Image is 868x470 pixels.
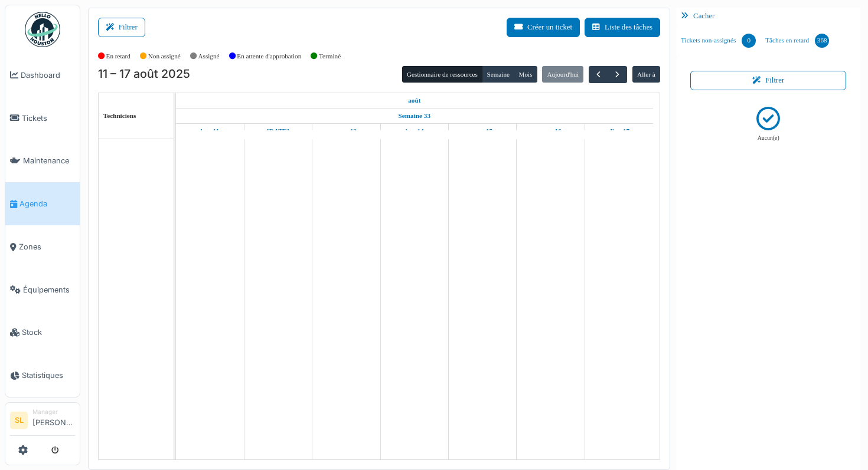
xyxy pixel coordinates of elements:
[22,370,75,381] span: Statistiques
[482,66,514,83] button: Semaine
[507,18,580,37] button: Créer un ticket
[197,124,222,139] a: 11 août 2025
[264,124,292,139] a: 12 août 2025
[676,25,761,57] a: Tickets non-assignés
[237,51,301,61] label: En attente d'approbation
[469,124,495,139] a: 15 août 2025
[537,124,564,139] a: 16 août 2025
[5,140,80,183] a: Maintenance
[5,225,80,268] a: Zones
[402,66,482,83] button: Gestionnaire de ressources
[5,311,80,354] a: Stock
[5,182,80,225] a: Agenda
[148,51,181,61] label: Non assigné
[5,97,80,140] a: Tickets
[761,25,834,57] a: Tâches en retard
[319,51,341,61] label: Terminé
[402,124,427,139] a: 14 août 2025
[742,34,756,48] div: 0
[19,241,75,252] span: Zones
[676,8,860,25] div: Cacher
[5,354,80,397] a: Statistiques
[815,34,829,48] div: 368
[19,198,75,209] span: Agenda
[5,54,80,97] a: Dashboard
[405,93,423,108] a: 11 août 2025
[32,407,75,416] div: Manager
[98,67,190,81] h2: 11 – 17 août 2025
[5,268,80,311] a: Équipements
[10,412,28,429] li: SL
[396,109,433,123] a: Semaine 33
[10,407,75,436] a: SL Manager[PERSON_NAME]
[98,18,145,37] button: Filtrer
[198,51,220,61] label: Assigné
[514,66,537,83] button: Mois
[606,124,632,139] a: 17 août 2025
[106,51,130,61] label: En retard
[542,66,583,83] button: Aujourd'hui
[632,66,660,83] button: Aller à
[25,12,60,47] img: Badge_color-CXgf-gQk.svg
[608,66,627,83] button: Suivant
[690,71,846,90] button: Filtrer
[21,70,75,81] span: Dashboard
[32,407,75,433] li: [PERSON_NAME]
[585,18,660,37] button: Liste des tâches
[103,112,136,119] span: Techniciens
[758,134,779,143] p: Aucun(e)
[22,113,75,124] span: Tickets
[23,284,75,295] span: Équipements
[23,155,75,166] span: Maintenance
[22,327,75,338] span: Stock
[333,124,360,139] a: 13 août 2025
[589,66,608,83] button: Précédent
